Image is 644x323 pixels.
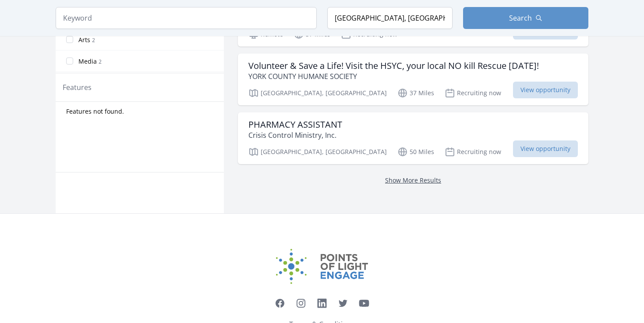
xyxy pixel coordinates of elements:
h3: Volunteer & Save a Life! Visit the HSYC, your local NO kill Rescue [DATE]! [248,61,539,71]
img: Points of Light Engage [276,249,368,284]
a: Show More Results [385,176,441,184]
input: Keyword [56,7,317,29]
button: Search [463,7,588,29]
p: Recruiting now [445,88,501,98]
input: Media 2 [66,57,73,65]
span: Media [78,57,97,66]
input: Arts 2 [66,36,73,43]
a: PHARMACY ASSISTANT Crisis Control Ministry, Inc. [GEOGRAPHIC_DATA], [GEOGRAPHIC_DATA] 50 Miles Re... [238,112,588,164]
p: 37 Miles [397,88,434,98]
p: [GEOGRAPHIC_DATA], [GEOGRAPHIC_DATA] [248,147,387,157]
p: Recruiting now [445,147,501,157]
p: YORK COUNTY HUMANE SOCIETY [248,71,539,82]
p: [GEOGRAPHIC_DATA], [GEOGRAPHIC_DATA] [248,88,387,98]
span: View opportunity [513,82,578,98]
legend: Features [63,82,92,93]
p: 50 Miles [397,147,434,157]
h3: PHARMACY ASSISTANT [248,119,342,130]
span: View opportunity [513,140,578,157]
a: Volunteer & Save a Life! Visit the HSYC, your local NO kill Rescue [DATE]! YORK COUNTY HUMANE SOC... [238,54,588,105]
span: Features not found. [66,107,124,116]
span: 2 [99,58,102,65]
input: Location [327,7,453,29]
span: Arts [78,36,90,44]
span: Search [509,13,532,23]
span: 2 [92,36,95,44]
p: Crisis Control Ministry, Inc. [248,130,342,140]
